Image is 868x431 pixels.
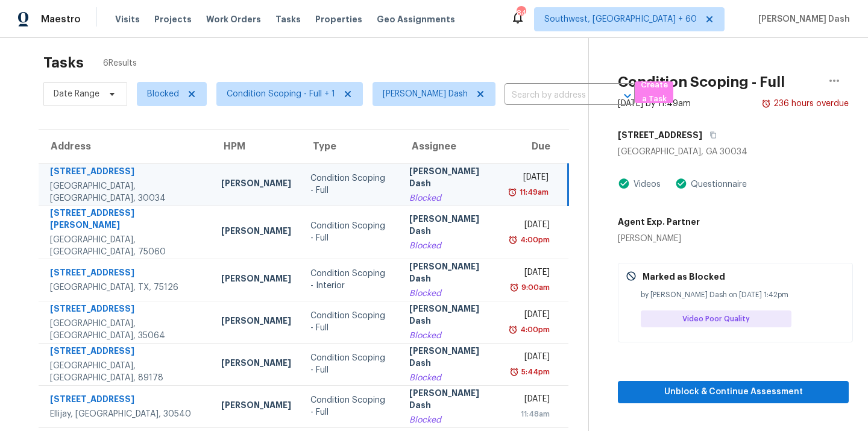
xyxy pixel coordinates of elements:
[310,352,390,376] div: Condition Scoping - Full
[301,130,400,163] th: Type
[310,310,390,334] div: Condition Scoping - Full
[315,13,362,25] span: Properties
[50,165,202,180] div: [STREET_ADDRESS]
[618,233,700,245] div: [PERSON_NAME]
[618,146,849,158] div: [GEOGRAPHIC_DATA], GA 30034
[43,57,84,69] h2: Tasks
[643,271,725,283] p: Marked as Blocked
[512,393,550,408] div: [DATE]
[508,324,518,336] img: Overdue Alarm Icon
[103,57,137,69] span: 6 Results
[50,180,202,204] div: [GEOGRAPHIC_DATA], [GEOGRAPHIC_DATA], 30034
[206,13,261,25] span: Work Orders
[505,86,601,105] input: Search by address
[618,76,785,88] h2: Condition Scoping - Full
[627,385,839,400] span: Unblock & Continue Assessment
[512,309,550,324] div: [DATE]
[221,357,291,372] div: [PERSON_NAME]
[310,220,390,244] div: Condition Scoping - Full
[50,345,202,360] div: [STREET_ADDRESS]
[508,234,518,246] img: Overdue Alarm Icon
[618,381,849,403] button: Unblock & Continue Assessment
[54,88,99,100] span: Date Range
[635,81,673,103] button: Create a Task
[409,303,492,330] div: [PERSON_NAME] Dash
[409,165,492,192] div: [PERSON_NAME] Dash
[544,13,697,25] span: Southwest, [GEOGRAPHIC_DATA] + 60
[221,399,291,414] div: [PERSON_NAME]
[409,288,492,300] div: Blocked
[675,177,687,190] img: Artifact Present Icon
[682,313,755,325] span: Video Poor Quality
[383,88,468,100] span: [PERSON_NAME] Dash
[409,345,492,372] div: [PERSON_NAME] Dash
[221,177,291,192] div: [PERSON_NAME]
[508,186,517,198] img: Overdue Alarm Icon
[50,282,202,294] div: [GEOGRAPHIC_DATA], TX, 75126
[641,289,845,301] div: by [PERSON_NAME] Dash on [DATE] 1:42pm
[517,186,549,198] div: 11:49am
[154,13,192,25] span: Projects
[409,414,492,426] div: Blocked
[630,178,661,190] div: Videos
[512,219,550,234] div: [DATE]
[50,303,202,318] div: [STREET_ADDRESS]
[641,78,667,106] span: Create a Task
[377,13,455,25] span: Geo Assignments
[512,171,549,186] div: [DATE]
[687,178,747,190] div: Questionnaire
[39,130,212,163] th: Address
[50,266,202,282] div: [STREET_ADDRESS]
[409,213,492,240] div: [PERSON_NAME] Dash
[618,129,702,141] h5: [STREET_ADDRESS]
[50,408,202,420] div: Ellijay, [GEOGRAPHIC_DATA], 30540
[502,130,568,163] th: Due
[221,272,291,288] div: [PERSON_NAME]
[275,15,301,24] span: Tasks
[626,271,637,282] img: Gray Cancel Icon
[517,7,525,19] div: 841
[50,360,202,384] div: [GEOGRAPHIC_DATA], [GEOGRAPHIC_DATA], 89178
[409,192,492,204] div: Blocked
[618,216,700,228] h5: Agent Exp. Partner
[409,240,492,252] div: Blocked
[50,393,202,408] div: [STREET_ADDRESS]
[753,13,850,25] span: [PERSON_NAME] Dash
[221,225,291,240] div: [PERSON_NAME]
[619,87,636,104] button: Open
[519,282,550,294] div: 9:00am
[618,177,630,190] img: Artifact Present Icon
[115,13,140,25] span: Visits
[409,372,492,384] div: Blocked
[518,234,550,246] div: 4:00pm
[310,268,390,292] div: Condition Scoping - Interior
[50,234,202,258] div: [GEOGRAPHIC_DATA], [GEOGRAPHIC_DATA], 75060
[509,282,519,294] img: Overdue Alarm Icon
[227,88,335,100] span: Condition Scoping - Full + 1
[512,351,550,366] div: [DATE]
[50,318,202,342] div: [GEOGRAPHIC_DATA], [GEOGRAPHIC_DATA], 35064
[761,98,771,110] img: Overdue Alarm Icon
[409,260,492,288] div: [PERSON_NAME] Dash
[212,130,301,163] th: HPM
[519,366,550,378] div: 5:44pm
[50,207,202,234] div: [STREET_ADDRESS][PERSON_NAME]
[409,330,492,342] div: Blocked
[771,98,849,110] div: 236 hours overdue
[400,130,502,163] th: Assignee
[310,394,390,418] div: Condition Scoping - Full
[518,324,550,336] div: 4:00pm
[512,266,550,282] div: [DATE]
[221,315,291,330] div: [PERSON_NAME]
[509,366,519,378] img: Overdue Alarm Icon
[409,387,492,414] div: [PERSON_NAME] Dash
[41,13,81,25] span: Maestro
[512,408,550,420] div: 11:48am
[310,172,390,197] div: Condition Scoping - Full
[147,88,179,100] span: Blocked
